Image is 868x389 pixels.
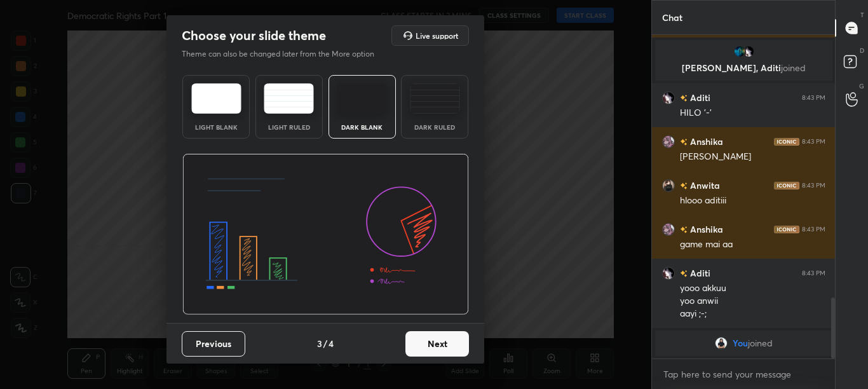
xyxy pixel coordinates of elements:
[715,337,728,350] img: 0ff201b69d314e6aaef8e932575912d6.jpg
[733,45,745,58] img: 40a2331c232346109e1285d76789efe3.jpg
[264,124,315,130] div: Light Ruled
[652,1,693,34] p: Chat
[688,222,723,236] h6: Anshika
[416,32,458,39] h5: Live support
[680,107,825,119] div: HILO '-'
[802,270,825,277] div: 8:43 PM
[191,83,241,114] img: lightTheme.e5ed3b09.svg
[182,48,388,60] p: Theme can also be changed later from the More option
[802,226,825,233] div: 8:43 PM
[680,238,825,251] div: game mai aa
[663,63,825,73] p: [PERSON_NAME], Aditi
[802,182,825,189] div: 8:43 PM
[405,331,469,357] button: Next
[860,46,864,55] p: D
[662,223,675,236] img: a823037255a04ffdb4faf04bdfd2b113.jpg
[191,124,241,130] div: Light Blank
[182,331,245,357] button: Previous
[688,91,710,104] h6: Aditi
[774,138,799,146] img: iconic-dark.1390631f.png
[264,83,314,114] img: lightRuledTheme.5fabf969.svg
[317,337,322,350] h4: 3
[680,182,688,189] img: no-rating-badge.077c3623.svg
[680,95,688,102] img: no-rating-badge.077c3623.svg
[662,179,675,192] img: 2fe265a9731a4b86821b1473562dba64.jpg
[410,83,460,114] img: darkRuledTheme.de295e13.svg
[680,151,825,163] div: [PERSON_NAME]
[680,194,825,207] div: hlooo aditiii
[680,308,825,320] div: aayi ;-;
[774,182,799,189] img: iconic-dark.1390631f.png
[662,267,675,280] img: 9c058624bdf3470591513e63727ab161.jpg
[859,81,864,91] p: G
[802,94,825,102] div: 8:43 PM
[680,270,688,277] img: no-rating-badge.077c3623.svg
[662,135,675,148] img: a823037255a04ffdb4faf04bdfd2b113.jpg
[680,295,825,308] div: yoo anwii
[748,338,773,348] span: joined
[652,35,836,358] div: grid
[680,282,825,295] div: yooo akkuu
[323,337,327,350] h4: /
[742,45,754,58] img: 9c058624bdf3470591513e63727ab161.jpg
[337,124,388,130] div: Dark Blank
[337,83,387,114] img: darkTheme.f0cc69e5.svg
[688,135,723,148] h6: Anshika
[680,226,688,233] img: no-rating-badge.077c3623.svg
[329,337,334,350] h4: 4
[688,179,720,192] h6: Anwita
[662,92,675,104] img: 9c058624bdf3470591513e63727ab161.jpg
[409,124,460,130] div: Dark Ruled
[802,138,825,146] div: 8:43 PM
[860,10,864,20] p: T
[781,62,806,74] span: joined
[733,338,748,348] span: You
[680,139,688,146] img: no-rating-badge.077c3623.svg
[182,154,469,315] img: darkThemeBanner.d06ce4a2.svg
[688,266,710,280] h6: Aditi
[774,226,799,233] img: iconic-dark.1390631f.png
[182,27,326,44] h2: Choose your slide theme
